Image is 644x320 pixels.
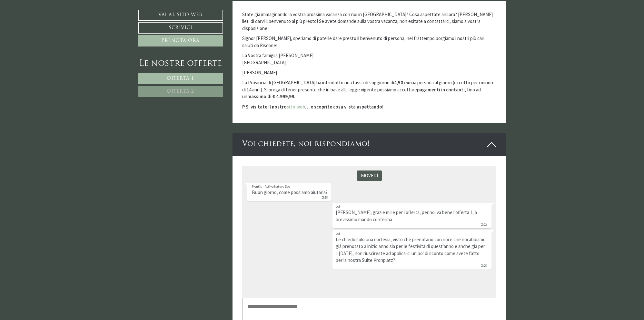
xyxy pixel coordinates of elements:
small: 09:25 [94,98,244,102]
p: La Provincia di [GEOGRAPHIC_DATA] ha introdotto una tassa di soggiorno di a persona al giorno (ec... [242,79,496,100]
div: Montis – Active Nature Spa [10,18,85,23]
div: Lei [94,66,244,70]
a: Scrivici [138,22,223,34]
small: 09:22 [94,57,244,61]
a: Prenota ora [138,35,223,46]
small: 08:58 [10,30,85,34]
span: Offerta 2 [167,89,194,94]
strong: pagamenti in contanti [417,87,465,93]
a: sito web [287,104,305,110]
div: Lei [94,38,244,43]
div: Le nostre offerte [138,58,223,70]
button: Invia [219,170,254,181]
strong: 4,50 euro [394,79,414,86]
div: Le chiedo solo una cortesia, visto che prenotano con noi e che noi abbiamo già prenotato a inizio... [90,64,249,104]
span: Offerta 1 [167,76,194,81]
p: [PERSON_NAME] [242,69,496,76]
div: Voi chiedete, noi rispondiamo! [233,133,506,156]
p: La Vostra famiglia [PERSON_NAME] [GEOGRAPHIC_DATA] [242,52,496,66]
p: Signor [PERSON_NAME], speriamo di poterle dare presto il benvenuto di persona, nel frattempo porg... [242,35,496,49]
div: Buon giorno, come possiamo aiutarla? [5,17,89,36]
p: State già immaginando la vostra prossima vacanza con noi in [GEOGRAPHIC_DATA]? Cosa aspettate anc... [242,11,496,32]
strong: P.S. visitate il nostro … e scoprite cosa vi sta aspettando! [242,104,383,110]
div: [PERSON_NAME], grazie mille per l'offerta, per noi va bene l'offerta 1, a brevissimo mando conferma [90,37,249,63]
strong: massimo di € 4.999,99 [247,93,294,99]
a: Vai al sito web [138,10,223,21]
div: giovedì [115,5,140,15]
